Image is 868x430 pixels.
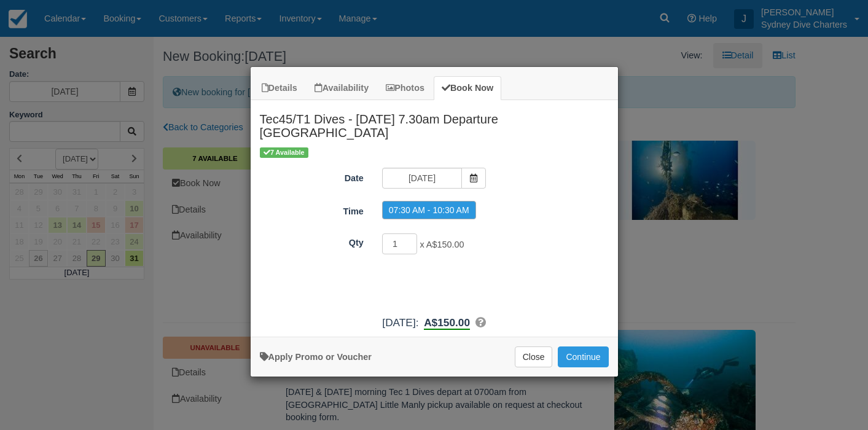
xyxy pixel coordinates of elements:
[251,100,618,146] h2: Tec45/T1 Dives - [DATE] 7.30am Departure [GEOGRAPHIC_DATA]
[382,316,415,329] span: [DATE]
[382,233,418,254] input: Qty
[251,100,618,330] div: Item Modal
[424,316,470,330] b: A$150.00
[382,201,476,219] label: 07:30 AM - 10:30 AM
[307,76,377,100] a: Availability
[515,346,553,367] button: Close
[260,352,372,362] a: Apply Voucher
[251,232,373,249] label: Qty
[251,201,373,218] label: Time
[420,240,464,249] span: x A$150.00
[434,76,501,100] a: Book Now
[260,147,308,158] span: 7 Available
[558,346,608,367] button: Add to Booking
[378,76,432,100] a: Photos
[254,76,305,100] a: Details
[251,168,373,185] label: Date
[251,315,618,330] div: :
